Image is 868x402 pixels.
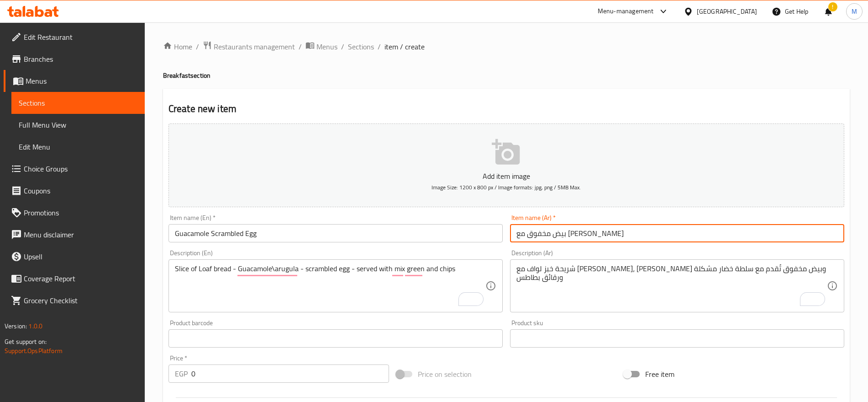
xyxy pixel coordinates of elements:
[4,70,145,92] a: Menus
[510,329,844,348] input: Please enter product sku
[168,102,844,116] h2: Create new item
[168,329,503,348] input: Please enter product barcode
[316,41,337,52] span: Menus
[4,26,145,48] a: Edit Restaurant
[26,75,137,86] span: Menus
[175,264,485,308] textarea: To enrich screen reader interactions, please activate Accessibility in Grammarly extension settings
[431,182,581,193] span: Image Size: 1200 x 800 px / Image formats: jpg, png / 5MB Max.
[11,136,145,158] a: Edit Menu
[852,6,857,16] span: M
[11,114,145,136] a: Full Menu View
[24,207,137,218] span: Promotions
[24,32,137,43] span: Edit Restaurant
[5,320,27,332] span: Version:
[4,48,145,70] a: Branches
[175,368,188,379] p: EGP
[4,224,145,246] a: Menu disclaimer
[378,41,381,52] li: /
[24,251,137,262] span: Upsell
[418,369,472,380] span: Price on selection
[24,185,137,196] span: Coupons
[24,229,137,240] span: Menu disclaimer
[341,41,344,52] li: /
[4,180,145,202] a: Coupons
[4,289,145,311] a: Grocery Checklist
[348,41,374,52] a: Sections
[5,336,47,348] span: Get support on:
[697,6,757,16] div: [GEOGRAPHIC_DATA]
[516,264,827,308] textarea: To enrich screen reader interactions, please activate Accessibility in Grammarly extension settings
[305,41,337,53] a: Menus
[203,41,295,53] a: Restaurants management
[196,41,199,52] li: /
[19,97,137,108] span: Sections
[19,141,137,152] span: Edit Menu
[4,246,145,268] a: Upsell
[24,163,137,174] span: Choice Groups
[384,41,425,52] span: item / create
[191,364,389,383] input: Please enter price
[598,6,654,17] div: Menu-management
[299,41,302,52] li: /
[19,119,137,130] span: Full Menu View
[168,123,844,207] button: Add item imageImage Size: 1200 x 800 px / Image formats: jpg, png / 5MB Max.
[4,268,145,289] a: Coverage Report
[4,158,145,180] a: Choice Groups
[183,171,830,182] p: Add item image
[510,224,844,242] input: Enter name Ar
[163,71,850,80] h4: Breakfast section
[5,345,63,357] a: Support.OpsPlatform
[24,54,137,64] span: Branches
[24,273,137,284] span: Coverage Report
[24,295,137,306] span: Grocery Checklist
[4,202,145,224] a: Promotions
[214,41,295,52] span: Restaurants management
[645,369,674,380] span: Free item
[163,41,850,53] nav: breadcrumb
[163,41,192,52] a: Home
[168,224,503,242] input: Enter name En
[28,320,42,332] span: 1.0.0
[11,92,145,114] a: Sections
